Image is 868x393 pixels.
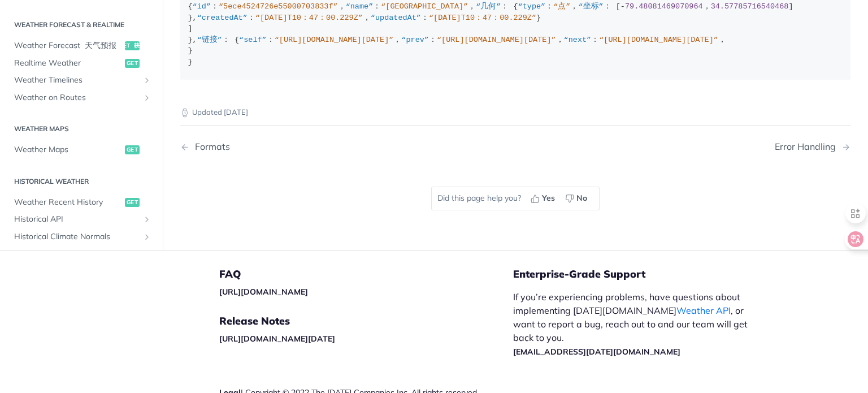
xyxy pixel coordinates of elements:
[437,36,556,44] span: “[URL][DOMAIN_NAME][DATE]”
[676,305,731,316] a: Weather API
[8,20,154,30] h2: Weather Forecast & realtime
[14,57,122,68] span: Realtime Weather
[125,58,140,67] span: get
[189,141,230,152] div: Formats
[542,192,555,204] span: Yes
[8,54,154,71] a: Realtime Weatherget
[518,2,546,11] span: “type”
[381,2,468,11] span: “[GEOGRAPHIC_DATA]”
[429,14,536,22] span: “[DATE]T10：47：00.229Z”
[125,41,140,50] span: get
[8,176,154,186] h2: Historical Weather
[14,75,140,86] span: Weather Timelines
[513,290,759,358] p: If you’re experiencing problems, have questions about implementing [DATE][DOMAIN_NAME] , or want ...
[431,187,600,210] div: Did this page help you?
[775,141,850,152] a: Next Page: Error Handling
[8,193,154,210] a: Weather Recent Historyget
[775,141,841,152] div: Error Handling
[197,14,248,22] span: “createdAt”
[142,76,151,85] button: Show subpages for Weather Timelines
[14,92,140,103] span: Weather on Routes
[14,40,122,51] span: Weather Forecast
[125,145,140,154] span: get
[527,190,561,207] button: Yes
[14,231,140,243] span: Historical Climate Normals
[180,141,467,152] a: Previous Page: Formats
[401,36,429,44] span: “prev”
[561,190,593,207] button: No
[197,36,222,44] span: “链接”
[564,36,592,44] span: “next”
[576,192,587,204] span: No
[14,214,140,225] span: Historical API
[620,2,625,11] span: -
[371,14,421,22] span: “updatedAt”
[142,215,151,224] button: Show subpages for Historical API
[219,2,338,11] span: “5ece4524726e55000703833f”
[578,2,603,11] span: “坐标”
[180,130,850,163] nav: Pagination Controls
[239,36,267,44] span: “self”
[8,37,154,54] a: Weather Forecast 天气预报get 获取
[125,197,140,206] span: get
[219,267,513,281] h5: FAQ
[513,267,778,281] h5: Enterprise-Grade Support
[219,314,513,328] h5: Release Notes
[599,36,718,44] span: “[URL][DOMAIN_NAME][DATE]”
[134,42,145,49] font: 获取
[8,72,154,89] a: Weather TimelinesShow subpages for Weather Timelines
[275,36,394,44] span: “[URL][DOMAIN_NAME][DATE]”
[219,287,308,297] a: [URL][DOMAIN_NAME]
[476,2,501,11] span: “几何”
[8,124,154,134] h2: Weather Maps
[8,211,154,228] a: Historical APIShow subpages for Historical API
[711,2,789,11] span: 34.57785716540468
[8,228,154,245] a: Historical Climate NormalsShow subpages for Historical Climate Normals
[513,347,680,357] a: [EMAIL_ADDRESS][DATE][DOMAIN_NAME]
[346,2,374,11] span: “name”
[219,334,335,344] a: [URL][DOMAIN_NAME][DATE]
[142,93,151,102] button: Show subpages for Weather on Routes
[625,2,703,11] span: 79.48081469070964
[14,196,122,208] span: Weather Recent History
[142,232,151,241] button: Show subpages for Historical Climate Normals
[553,2,570,11] span: “点”
[180,107,850,118] p: Updated [DATE]
[8,141,154,158] a: Weather Mapsget
[193,2,211,11] span: “id”
[8,89,154,106] a: Weather on RoutesShow subpages for Weather on Routes
[14,144,122,156] span: Weather Maps
[85,40,116,50] font: 天气预报
[255,14,363,22] span: “[DATE]T10：47：00.229Z”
